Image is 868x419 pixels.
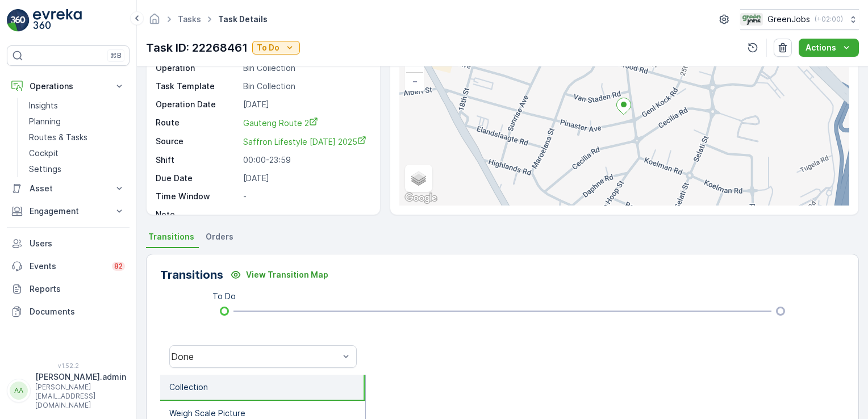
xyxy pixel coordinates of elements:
p: To Do [257,42,279,53]
a: Layers [406,166,431,191]
p: Shift [156,154,239,166]
p: Note [156,209,239,220]
span: Gauteng Route 2 [243,118,318,128]
p: - [243,209,368,220]
a: Cockpit [24,145,130,161]
div: AA [10,382,28,400]
span: Orders [206,231,233,242]
a: Saffron Lifestyle Wednesday 2025 [243,136,368,148]
span: Transitions [148,231,194,242]
p: Task ID: 22268461 [146,39,248,56]
img: logo [7,9,30,32]
p: Reports [30,283,125,295]
img: Google [402,191,440,206]
p: Bin Collection [243,62,368,74]
p: Transitions [160,266,223,283]
span: Task Details [216,14,270,25]
p: Collection [169,382,208,393]
p: Weigh Scale Picture [169,408,245,419]
a: Planning [24,114,130,129]
p: [DATE] [243,173,368,184]
img: logo_light-DOdMpM7g.png [33,9,82,32]
p: ⌘B [110,51,122,60]
a: Reports [7,278,130,300]
p: [DATE] [243,99,368,110]
a: Open this area in Google Maps (opens a new window) [402,191,440,206]
p: Planning [29,116,61,127]
p: 82 [114,262,123,271]
p: Operation [156,62,239,74]
p: [PERSON_NAME].admin [35,371,126,383]
p: Routes & Tasks [29,132,87,143]
p: Engagement [30,206,107,217]
p: Operation Date [156,99,239,110]
button: To Do [252,41,300,55]
span: − [412,76,418,86]
p: Operations [30,81,107,92]
button: Operations [7,75,130,98]
p: Actions [806,42,836,53]
a: Tasks [178,14,201,24]
p: - [243,191,368,202]
p: ( +02:00 ) [815,15,843,24]
span: Saffron Lifestyle [DATE] 2025 [243,137,366,146]
button: AA[PERSON_NAME].admin[PERSON_NAME][EMAIL_ADDRESS][DOMAIN_NAME] [7,371,130,410]
p: Settings [29,164,61,175]
p: View Transition Map [246,269,328,280]
p: Events [30,261,105,272]
button: GreenJobs(+02:00) [740,9,859,30]
p: Bin Collection [243,81,368,92]
p: Source [156,136,239,148]
img: Green_Jobs_Logo.png [740,13,763,26]
button: Asset [7,177,130,200]
a: Homepage [148,17,161,27]
a: Insights [24,98,130,114]
p: Time Window [156,191,239,202]
p: [PERSON_NAME][EMAIL_ADDRESS][DOMAIN_NAME] [35,383,126,410]
p: Insights [29,100,58,111]
span: v 1.52.2 [7,362,130,369]
a: Gauteng Route 2 [243,117,368,129]
p: To Do [212,291,236,302]
a: Routes & Tasks [24,129,130,145]
button: Actions [799,39,859,57]
a: Events82 [7,255,130,278]
button: View Transition Map [223,266,335,284]
a: Zoom Out [406,73,423,90]
p: Route [156,117,239,129]
p: GreenJobs [767,14,810,25]
button: Engagement [7,200,130,223]
p: Cockpit [29,148,59,159]
a: Users [7,232,130,255]
p: 00:00-23:59 [243,154,368,166]
p: Users [30,238,125,249]
p: Task Template [156,81,239,92]
a: Settings [24,161,130,177]
p: Asset [30,183,107,194]
div: Done [171,351,339,362]
a: Documents [7,300,130,323]
p: Due Date [156,173,239,184]
p: Documents [30,306,125,317]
